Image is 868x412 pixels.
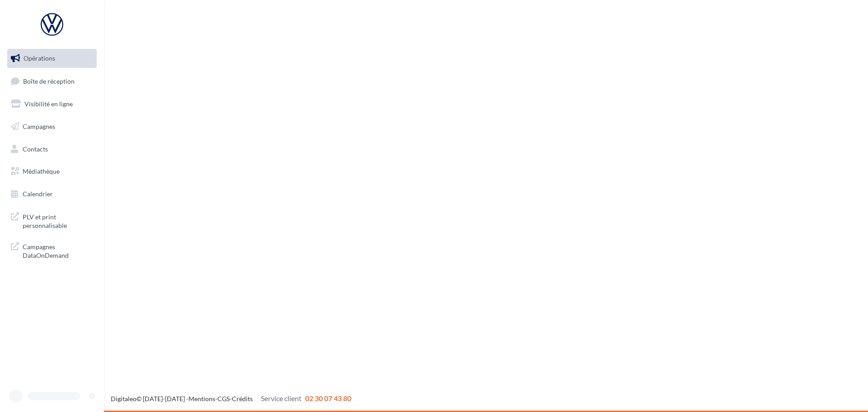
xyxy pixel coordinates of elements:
a: Mentions [189,395,215,403]
span: Campagnes DataOnDemand [23,241,93,260]
a: Boîte de réception [5,71,99,91]
a: PLV et print personnalisable [5,207,99,234]
a: Crédits [232,395,253,403]
a: Campagnes DataOnDemand [5,237,99,264]
span: © [DATE]-[DATE] - - - [111,395,351,403]
span: PLV et print personnalisable [23,211,93,230]
span: Contacts [23,145,48,152]
a: Digitaleo [111,395,137,403]
a: Opérations [5,49,99,68]
span: Boîte de réception [23,77,75,85]
span: Calendrier [23,190,53,198]
a: Visibilité en ligne [5,95,99,114]
span: Campagnes [23,123,55,130]
span: Médiathèque [23,167,60,175]
a: Calendrier [5,185,99,204]
a: Campagnes [5,117,99,136]
span: Opérations [24,54,55,62]
span: 02 30 07 43 80 [305,394,351,403]
span: Visibilité en ligne [24,100,73,108]
a: Médiathèque [5,162,99,181]
span: Service client [261,394,302,403]
a: Contacts [5,140,99,159]
a: CGS [217,395,230,403]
